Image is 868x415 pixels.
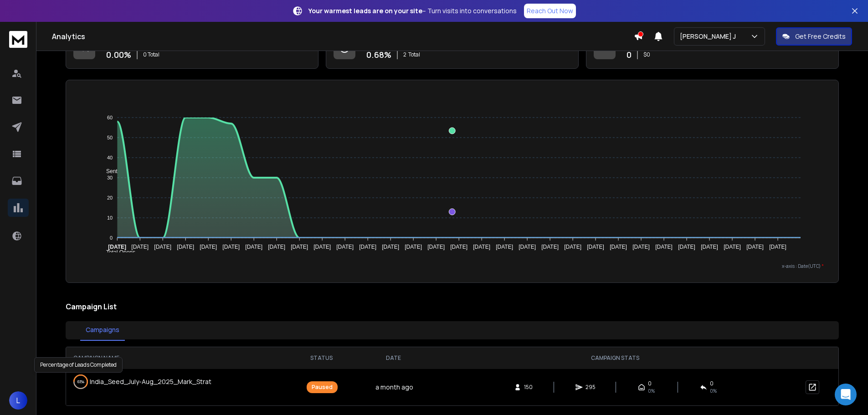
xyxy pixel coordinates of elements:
[382,244,399,250] tspan: [DATE]
[769,244,786,250] tspan: [DATE]
[9,391,27,410] button: L
[450,244,467,250] tspan: [DATE]
[9,31,27,48] img: logo
[405,244,422,250] tspan: [DATE]
[143,51,159,58] p: 0 Total
[34,357,123,373] div: Percentage of Leads Completed
[496,244,513,250] tspan: [DATE]
[632,244,650,250] tspan: [DATE]
[66,301,839,312] h2: Campaign List
[678,244,695,250] tspan: [DATE]
[473,244,490,250] tspan: [DATE]
[524,384,533,391] span: 150
[66,347,288,369] th: CAMPAIGN NAME
[432,347,798,369] th: CAMPAIGN STATS
[680,32,740,41] p: [PERSON_NAME] J
[403,51,406,58] span: 2
[308,6,422,15] strong: Your warmest leads are on your site
[52,31,634,42] h1: Analytics
[110,235,113,241] tspan: 0
[795,32,846,41] p: Get Free Credits
[527,6,573,15] p: Reach Out Now
[648,387,655,395] span: 0%
[77,377,84,386] p: 63 %
[408,51,420,58] span: Total
[359,244,376,250] tspan: [DATE]
[643,51,650,58] p: $ 0
[746,244,764,250] tspan: [DATE]
[308,6,517,15] p: – Turn visits into conversations
[107,135,113,140] tspan: 50
[245,244,262,250] tspan: [DATE]
[519,244,536,250] tspan: [DATE]
[610,244,627,250] tspan: [DATE]
[222,244,240,250] tspan: [DATE]
[541,244,559,250] tspan: [DATE]
[307,381,338,393] div: Paused
[107,175,113,180] tspan: 30
[131,244,149,250] tspan: [DATE]
[291,244,308,250] tspan: [DATE]
[268,244,285,250] tspan: [DATE]
[627,48,632,61] p: 0
[564,244,581,250] tspan: [DATE]
[66,369,212,395] td: India_Seed_July-Aug_2025_Mark_Strategy+Social
[366,48,391,61] p: 0.68 %
[701,244,718,250] tspan: [DATE]
[355,347,432,369] th: DATE
[108,244,126,250] tspan: [DATE]
[288,347,354,369] th: STATUS
[106,48,131,61] p: 0.00 %
[586,384,596,391] span: 295
[427,244,445,250] tspan: [DATE]
[313,244,331,250] tspan: [DATE]
[648,380,652,387] span: 0
[200,244,217,250] tspan: [DATE]
[107,115,113,120] tspan: 60
[587,244,604,250] tspan: [DATE]
[710,387,717,395] span: 0 %
[107,155,113,160] tspan: 40
[524,4,576,18] a: Reach Out Now
[336,244,354,250] tspan: [DATE]
[81,263,824,270] p: x-axis : Date(UTC)
[776,27,852,46] button: Get Free Credits
[355,369,432,405] td: a month ago
[107,215,113,220] tspan: 10
[154,244,171,250] tspan: [DATE]
[107,195,113,200] tspan: 20
[177,244,194,250] tspan: [DATE]
[99,249,135,256] span: Total Opens
[710,380,714,387] span: 0
[835,384,857,405] div: Open Intercom Messenger
[724,244,741,250] tspan: [DATE]
[99,168,118,174] span: Sent
[655,244,673,250] tspan: [DATE]
[80,320,125,341] button: Campaigns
